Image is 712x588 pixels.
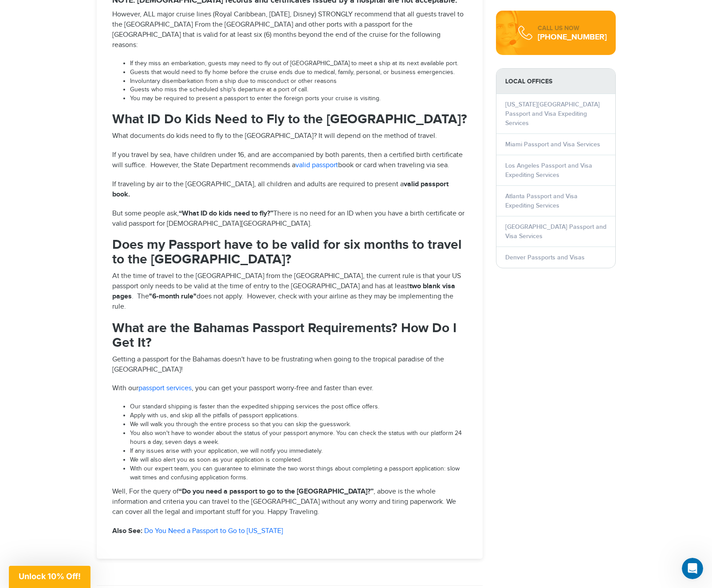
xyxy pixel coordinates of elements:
p: Well, For the query of , above is the whole information and criteria you can travel to the [GEOGR... [112,487,467,517]
li: Guests that would need to fly home before the cruise ends due to medical, family, personal, or bu... [130,68,467,77]
strong: What ID Do Kids Need to Fly to the [GEOGRAPHIC_DATA]? [112,111,467,127]
div: Unlock 10% Off! [9,566,90,588]
a: passport services [138,384,192,392]
iframe: Intercom live chat [682,558,703,579]
p: But some people ask, There is no need for an ID when you have a birth certificate or valid passpo... [112,209,467,229]
li: Apply with us, and skip all the pitfalls of passport applications. [130,412,467,420]
strong: “Do you need a passport to go to the [GEOGRAPHIC_DATA]?” [179,487,374,496]
strong: Does my Passport have to be valid for six months to travel to the [GEOGRAPHIC_DATA]? [112,237,462,267]
span: Unlock 10% Off! [19,572,81,581]
p: If traveling by air to the [GEOGRAPHIC_DATA], all children and adults are required to present a [112,180,467,200]
p: Getting a passport for the Bahamas doesn't have to be frustrating when going to the tropical para... [112,355,467,375]
p: With our , you can get your passport worry-free and faster than ever. [112,384,467,394]
a: Miami Passport and Visa Services [505,141,600,148]
strong: “What ID do kids need to fly?” [179,209,273,218]
li: You also won't have to wonder about the status of your passport anymore. You can check the status... [130,429,467,447]
strong: Also See: [112,527,142,535]
strong: valid passport book. [112,180,448,199]
li: If any issues arise with your application, we will notify you immediately. [130,447,467,456]
li: We will walk you through the entire process so that you can skip the guesswork. [130,420,467,429]
a: Do You Need a Passport to Go to [US_STATE] [144,527,283,535]
p: However, ALL major cruise lines (Royal Caribbean, [DATE], Disney) STRONGLY recommend that all gue... [112,10,467,50]
strong: What are the Bahamas Passport Requirements? How Do I Get It? [112,320,456,351]
div: CALL US NOW [538,24,607,33]
a: Los Angeles Passport and Visa Expediting Services [505,162,592,179]
a: [GEOGRAPHIC_DATA] Passport and Visa Services [505,223,606,240]
li: If they miss an embarkation, guests may need to fly out of [GEOGRAPHIC_DATA] to meet a ship at it... [130,59,467,68]
li: Guests who miss the scheduled ship's departure at a port of call. [130,86,467,94]
li: We will also alert you as soon as your application is completed. [130,456,467,465]
li: Our standard shipping is faster than the expedited shipping services the post office offers. [130,403,467,412]
li: You may be required to present a passport to enter the foreign ports your cruise is visiting. [130,94,467,103]
li: Involuntary disembarkation from a ship due to misconduct or other reasons [130,77,467,86]
a: valid passport [295,161,338,169]
p: What documents do kids need to fly to the [GEOGRAPHIC_DATA]? It will depend on the method of travel. [112,131,467,141]
strong: LOCAL OFFICES [496,69,615,94]
li: With our expert team, you can guarantee to eliminate the two worst things about completing a pass... [130,465,467,482]
p: If you travel by sea, have children under 16, and are accompanied by both parents, then a certifi... [112,150,467,171]
strong: "6-month rule" [149,292,197,301]
div: [PHONE_NUMBER] [538,33,607,42]
a: [US_STATE][GEOGRAPHIC_DATA] Passport and Visa Expediting Services [505,101,600,127]
a: Atlanta Passport and Visa Expediting Services [505,192,578,209]
a: Denver Passports and Visas [505,254,585,261]
p: At the time of travel to the [GEOGRAPHIC_DATA] from the [GEOGRAPHIC_DATA], the current rule is th... [112,271,467,312]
